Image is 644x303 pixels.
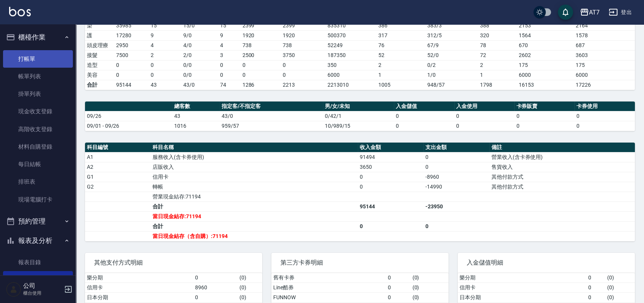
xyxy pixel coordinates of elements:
td: 0 [394,121,454,131]
th: 入金使用 [454,102,515,111]
th: 總客數 [172,102,220,111]
td: 0 / 0 [181,70,218,80]
td: 0 [193,292,238,302]
td: ( 0 ) [238,292,262,302]
th: 指定客/不指定客 [220,102,323,111]
th: 男/女/未知 [323,102,394,111]
td: 0 [386,292,411,302]
td: 3 [218,50,241,60]
a: 每日結帳 [3,155,73,173]
td: 78 [478,40,517,50]
td: 738 [281,40,326,50]
td: G1 [85,172,151,182]
h5: 公司 [23,282,62,290]
table: a dense table [85,102,635,131]
td: 染 [85,21,114,30]
td: 日本分期 [458,292,586,302]
td: 383 / 3 [425,21,478,30]
td: 頭皮理療 [85,40,114,50]
td: 0 [575,111,635,121]
td: 4 [218,40,241,50]
td: 0 [514,121,575,131]
td: 10/989/15 [323,121,394,131]
td: 9 [218,30,241,40]
td: ( 0 ) [411,282,449,292]
td: 2399 [281,21,326,30]
td: 175 [574,60,635,70]
td: 09/01 - 09/26 [85,121,172,131]
a: 帳單列表 [3,68,73,85]
td: 187350 [326,50,376,60]
td: 信用卡 [85,282,193,292]
td: 服務收入(含卡券使用) [151,152,358,162]
td: 0 [575,121,635,131]
td: 0 [149,60,181,70]
td: 0 [386,273,411,283]
th: 卡券販賣 [514,102,575,111]
td: 95144 [114,80,149,90]
td: -23950 [424,201,489,211]
td: 16153 [517,80,574,90]
button: AT7 [577,5,603,20]
td: 835310 [326,21,376,30]
td: 317 [376,30,425,40]
span: 入金儲值明細 [467,259,626,267]
td: 7500 [114,50,149,60]
td: 0 [241,60,281,70]
td: 43 [149,80,181,90]
td: 營業現金結存:71194 [151,192,358,201]
th: 入金儲值 [394,102,454,111]
td: 店販收入 [151,162,358,172]
td: 合計 [151,201,358,211]
td: 1286 [241,80,281,90]
td: 2153 [517,21,574,30]
th: 收入金額 [358,143,424,152]
td: 15 [149,21,181,30]
td: -8960 [424,172,489,182]
td: 948/57 [425,80,478,90]
td: ( 0 ) [605,292,635,302]
td: FUNNOW [271,292,386,302]
td: 0 [386,282,411,292]
td: 95144 [358,201,424,211]
td: 0 [424,152,489,162]
td: 52249 [326,40,376,50]
td: 1016 [172,121,220,131]
td: 0 [149,70,181,80]
td: 0 [358,182,424,192]
td: 0 [424,162,489,172]
td: 營業收入(含卡券使用) [490,152,635,162]
td: 2213010 [326,80,376,90]
td: 2 / 0 [181,50,218,60]
td: 959/57 [220,121,323,131]
td: 1 [478,70,517,80]
td: ( 0 ) [238,273,262,283]
th: 支出金額 [424,143,489,152]
td: 3750 [281,50,326,60]
td: 信用卡 [151,172,358,182]
td: 0 [281,60,326,70]
td: 6000 [326,70,376,80]
td: 1578 [574,30,635,40]
td: 386 [376,21,425,30]
td: 0 [114,60,149,70]
td: 52 [376,50,425,60]
td: A1 [85,152,151,162]
td: 2602 [517,50,574,60]
td: 67 / 9 [425,40,478,50]
td: 4 [149,40,181,50]
td: -14990 [424,182,489,192]
td: 0 [358,221,424,231]
td: 0 [241,70,281,80]
a: 報表目錄 [3,254,73,271]
td: 2 [149,50,181,60]
td: 1 [376,70,425,80]
a: 掛單列表 [3,85,73,103]
td: 1005 [376,80,425,90]
th: 科目名稱 [151,143,358,152]
a: 排班表 [3,173,73,190]
p: 櫃台使用 [23,290,62,297]
td: 43/0 [220,111,323,121]
td: 0 [358,172,424,182]
td: 1920 [241,30,281,40]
